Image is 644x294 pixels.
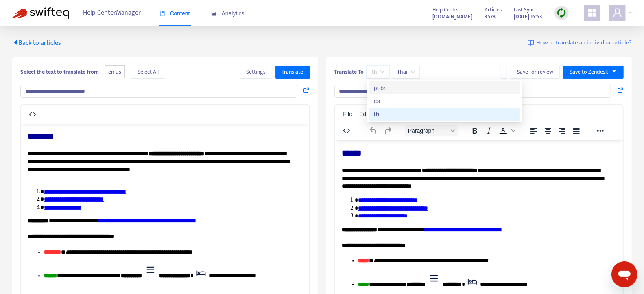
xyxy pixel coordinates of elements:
button: Save to Zendeskcaret-down [563,66,624,79]
div: pt-br [369,81,520,94]
button: Italic [482,125,496,136]
a: How to translate an individual article? [528,38,632,48]
button: Align center [541,125,554,136]
span: caret-down [611,68,617,74]
iframe: Button to launch messaging window [611,261,637,287]
span: user [613,8,622,18]
a: [DOMAIN_NAME] [432,12,472,21]
span: Translate [282,68,303,77]
span: Help Center Manager [83,5,141,21]
b: Select the text to translate from [20,67,99,77]
button: Align left [526,125,540,136]
img: sync.dc5367851b00ba804db3.png [557,8,567,18]
button: Reveal or hide additional toolbar items [593,125,607,136]
button: Align right [555,125,569,136]
span: Thai [397,66,415,78]
span: Content [159,10,190,17]
span: Save for review [517,68,553,77]
b: Translate To [334,67,364,77]
button: Select All [131,66,165,79]
button: Block Paragraph [404,125,457,136]
span: th [372,66,384,78]
button: Redo [380,125,394,136]
button: Settings [240,66,272,79]
strong: 3578 [485,12,496,21]
span: File [343,111,352,117]
span: Edit [359,111,369,117]
span: Save to Zendesk [570,68,608,77]
div: es [374,97,515,105]
img: Swifteq [12,7,69,19]
div: Text color Black [496,125,516,136]
strong: [DATE] 15:53 [514,12,542,21]
button: more [501,66,507,79]
span: Last Sync [514,5,535,14]
div: th [374,110,515,118]
span: book [159,11,165,16]
button: Save for review [511,66,560,79]
button: Translate [275,66,310,79]
div: th [369,108,520,121]
span: Paragraph [408,127,448,134]
span: appstore [587,8,597,18]
span: How to translate an individual article? [536,38,632,48]
span: en-us [105,65,125,79]
span: Select All [138,68,159,77]
span: Analytics [211,10,245,17]
span: Help Center [432,5,459,14]
strong: [DOMAIN_NAME] [432,12,472,21]
button: Undo [366,125,380,136]
img: image-link [528,39,534,46]
span: Articles [485,5,502,14]
button: Justify [569,125,583,136]
span: more [501,68,507,74]
span: caret-left [12,39,19,46]
div: es [369,94,520,108]
span: Back to articles [12,37,61,48]
span: area-chart [211,11,217,16]
div: pt-br [374,83,515,92]
button: Bold [467,125,481,136]
span: Settings [246,68,266,77]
